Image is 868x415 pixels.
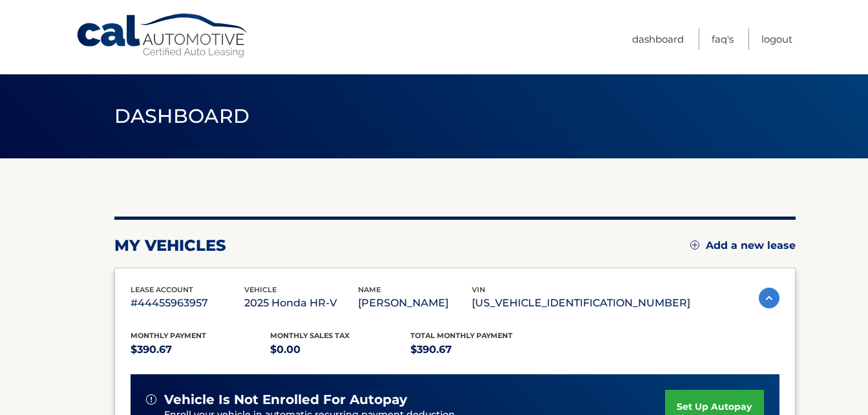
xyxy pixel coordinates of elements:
img: alert-white.svg [146,394,156,405]
span: Monthly sales Tax [270,331,350,340]
a: Cal Automotive [76,13,250,59]
h2: my vehicles [114,236,226,255]
p: $0.00 [270,341,410,359]
span: vin [472,285,485,294]
a: FAQ's [712,28,734,50]
span: vehicle is not enrolled for autopay [164,392,407,408]
span: Total Monthly Payment [410,331,513,340]
p: [PERSON_NAME] [358,294,472,312]
a: Logout [761,28,792,50]
img: accordion-active.svg [759,288,779,308]
p: $390.67 [410,341,551,359]
span: Monthly Payment [131,331,206,340]
a: Add a new lease [690,239,796,252]
p: [US_VEHICLE_IDENTIFICATION_NUMBER] [472,294,690,312]
p: $390.67 [131,341,271,359]
a: Dashboard [632,28,684,50]
span: name [358,285,381,294]
p: #44455963957 [131,294,244,312]
span: vehicle [244,285,277,294]
p: 2025 Honda HR-V [244,294,358,312]
span: lease account [131,285,193,294]
span: Dashboard [114,104,250,128]
img: add.svg [690,240,699,250]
